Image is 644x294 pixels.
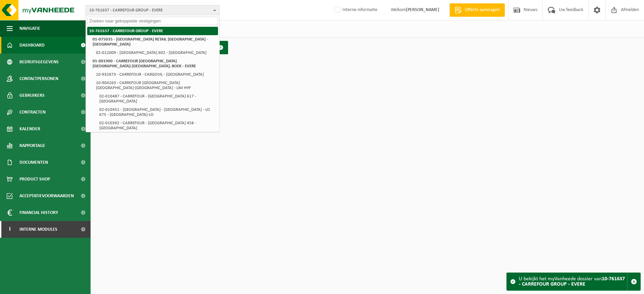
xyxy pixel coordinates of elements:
strong: 10-761637 - CARREFOUR GROUP - EVERE [519,276,625,287]
span: Navigatie [19,20,40,37]
span: Financial History [19,204,58,221]
li: 02-010451 - [GEOGRAPHIC_DATA] - [GEOGRAPHIC_DATA] - LO 675 - [GEOGRAPHIC_DATA]-LO [97,105,218,119]
strong: 01-075035 - [GEOGRAPHIC_DATA] RETAIL [GEOGRAPHIC_DATA] - [GEOGRAPHIC_DATA] [93,37,208,47]
span: Documenten [19,154,48,171]
span: Acceptatievoorwaarden [19,188,74,204]
li: 10-761637 - CARREFOUR GROUP - EVERE [87,27,218,35]
span: Bedrijfsgegevens [19,54,59,70]
span: 10-761637 - CARREFOUR GROUP - EVERE [89,5,211,15]
div: U bekijkt het myVanheede dossier van [519,273,627,290]
label: Interne informatie [333,5,377,15]
span: Contactpersonen [19,70,58,87]
strong: [PERSON_NAME] [406,7,439,12]
span: Contracten [19,104,46,121]
li: 02-010487 - CARREFOUR - [GEOGRAPHIC_DATA] 617 - [GEOGRAPHIC_DATA] [97,92,218,105]
span: Dashboard [19,37,45,54]
span: Offerte aanvragen [463,7,501,13]
li: 10-932873 - CARREFOUR - CARGOVIL - [GEOGRAPHIC_DATA] [94,70,218,79]
span: Rapportage [19,137,45,154]
li: 02-010392 - CARREFOUR - [GEOGRAPHIC_DATA] 458 - [GEOGRAPHIC_DATA] [97,119,218,132]
span: Gebruikers [19,87,45,104]
input: Zoeken naar gekoppelde vestigingen [87,17,218,25]
span: Product Shop [19,171,50,188]
span: I [7,221,13,238]
li: 10-904263 - CARREFOUR [GEOGRAPHIC_DATA] [GEOGRAPHIC_DATA]-[GEOGRAPHIC_DATA] - LIM HYP [94,79,218,92]
a: Offerte aanvragen [449,3,505,17]
strong: 01-001900 - CARREFOUR [GEOGRAPHIC_DATA] [GEOGRAPHIC_DATA]-[GEOGRAPHIC_DATA]. BOEK - EVERE [93,59,196,68]
li: 02-012009 - [GEOGRAPHIC_DATA] 602 - [GEOGRAPHIC_DATA] [94,49,218,57]
button: 10-761637 - CARREFOUR GROUP - EVERE [86,5,220,15]
span: Kalender [19,121,40,137]
span: Interne modules [19,221,57,238]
